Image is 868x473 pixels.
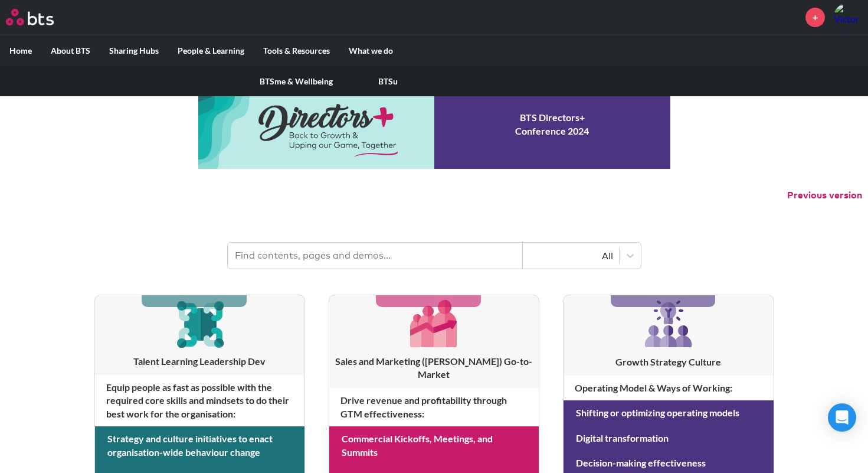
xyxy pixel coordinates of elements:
h3: Sales and Marketing ([PERSON_NAME]) Go-to-Market [329,355,539,381]
label: Tools & Resources [254,35,339,66]
img: BTS Logo [6,9,54,25]
label: What we do [339,35,402,66]
a: Conference 2024 [198,80,670,169]
a: + [805,8,825,27]
label: About BTS [41,35,100,66]
label: People & Learning [168,35,254,66]
a: Go home [6,9,76,25]
input: Find contents, pages and demos... [228,243,523,269]
div: Open Intercom Messenger [828,403,856,432]
h3: Talent Learning Leadership Dev [95,355,304,368]
h4: Operating Model & Ways of Working : [564,376,773,400]
h3: Growth Strategy Culture [564,355,773,368]
h4: Equip people as fast as possible with the required core skills and mindsets to do their best work... [95,375,304,426]
label: Sharing Hubs [100,35,168,66]
img: Victor Brandao [834,3,862,31]
img: [object Object] [406,295,462,351]
a: Profile [834,3,862,31]
h4: Drive revenue and profitability through GTM effectiveness : [329,388,539,426]
img: [object Object] [172,295,228,351]
button: Previous version [787,189,862,202]
img: [object Object] [640,295,697,352]
div: All [529,249,613,262]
